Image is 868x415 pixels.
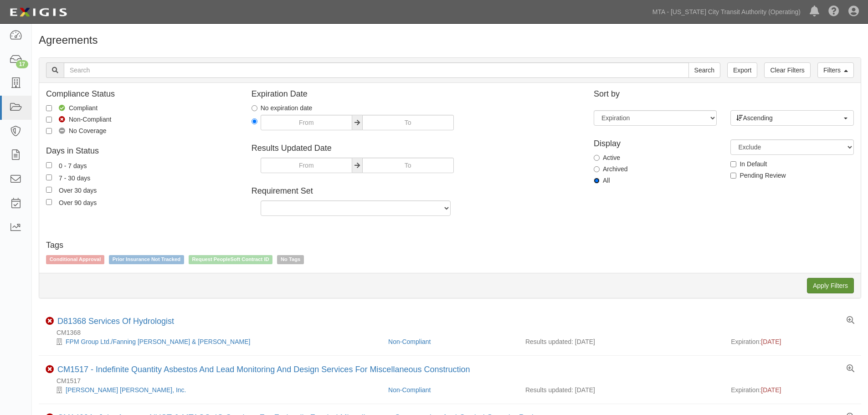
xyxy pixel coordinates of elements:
a: [PERSON_NAME] [PERSON_NAME], Inc. [66,386,186,394]
input: To [362,158,454,173]
input: Apply Filters [807,278,854,293]
label: All [594,176,610,185]
input: Active [594,155,600,161]
input: Compliant [46,105,52,111]
i: Non-Compliant [46,365,54,374]
input: Over 90 days [46,199,52,205]
img: logo-5460c22ac91f19d4615b14bd174203de0afe785f0fc80cf4dbbc73dc1793850b.png [7,4,70,20]
span: Conditional Approval [46,255,104,264]
div: 0 - 7 days [59,160,87,170]
i: Non-Compliant [46,317,54,325]
span: No Tags [277,255,304,264]
h1: Agreements [39,34,861,46]
div: Over 30 days [59,185,97,195]
a: MTA - [US_STATE] City Transit Authority (Operating) [648,3,805,21]
div: D81368 Services Of Hydrologist [57,317,174,327]
input: All [594,178,600,184]
span: Request PeopleSoft Contract ID [189,255,273,264]
label: No expiration date [252,103,313,113]
div: Over 90 days [59,197,97,207]
a: Clear Filters [764,62,810,78]
input: 0 - 7 days [46,162,52,168]
h4: Days in Status [46,147,238,156]
label: Archived [594,164,627,174]
a: View results summary [847,365,854,373]
input: Pending Review [730,173,736,179]
input: No expiration date [252,105,257,111]
input: In Default [730,161,736,167]
div: CM1368 [46,328,861,337]
h4: Display [594,139,717,149]
div: Expiration: [731,337,854,346]
a: CM1517 - Indefinite Quantity Asbestos And Lead Monitoring And Design Services For Miscellaneous C... [57,365,470,374]
h4: Requirement Set [252,187,580,196]
a: Filters [817,62,854,78]
label: Compliant [46,103,98,113]
span: Ascending [736,113,842,123]
input: No Coverage [46,128,52,134]
input: Archived [594,166,600,172]
input: Non-Compliant [46,117,52,123]
h4: Expiration Date [252,90,580,99]
div: 7 - 30 days [59,173,90,183]
input: Over 30 days [46,187,52,193]
h4: Sort by [594,90,854,99]
div: 17 [16,60,28,68]
a: View results summary [847,317,854,325]
div: Parsons Brinckerhoff, Inc. [46,385,381,395]
input: 7 - 30 days [46,174,52,180]
label: Active [594,153,620,162]
label: In Default [730,159,767,169]
label: No Coverage [46,126,107,135]
span: [DATE] [761,338,781,345]
a: D81368 Services Of Hydrologist [57,317,174,326]
h4: Results Updated Date [252,144,580,153]
div: Results updated: [DATE] [525,337,717,346]
input: From [261,158,352,173]
input: Search [64,62,689,78]
input: To [362,115,454,130]
i: Help Center - Complianz [828,6,839,17]
span: [DATE] [761,386,781,394]
span: Prior Insurance Not Tracked [109,255,184,264]
input: From [261,115,352,130]
label: Non-Compliant [46,115,111,124]
div: Expiration: [731,385,854,395]
div: CM1517 - Indefinite Quantity Asbestos And Lead Monitoring And Design Services For Miscellaneous C... [57,365,470,375]
div: CM1517 [46,376,861,385]
a: Non-Compliant [388,386,431,394]
a: FPM Group Ltd./Fanning [PERSON_NAME] & [PERSON_NAME] [66,338,250,345]
h4: Tags [46,241,854,250]
label: Pending Review [730,171,786,180]
button: Ascending [730,110,853,126]
h4: Compliance Status [46,90,238,99]
a: Export [727,62,757,78]
div: FPM Group Ltd./Fanning Phillips & Molnar [46,337,381,346]
a: Non-Compliant [388,338,431,345]
input: Search [688,62,720,78]
div: Results updated: [DATE] [525,385,717,395]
